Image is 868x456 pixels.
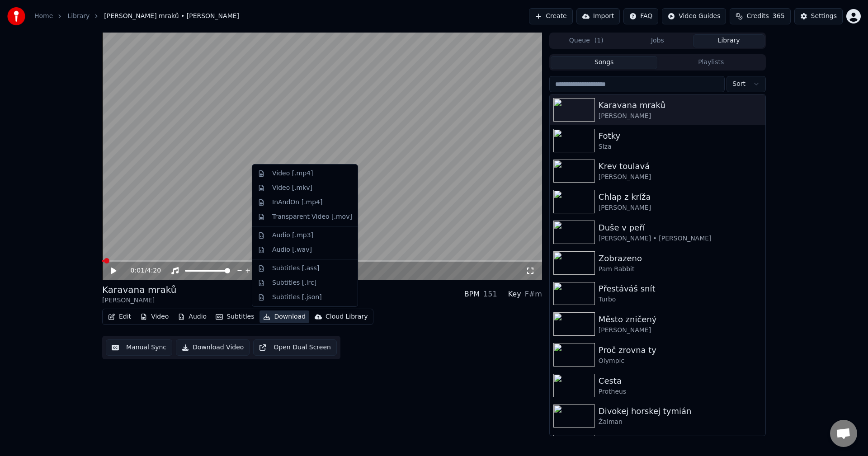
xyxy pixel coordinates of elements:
div: Otevřený chat [830,420,857,447]
button: Edit [104,310,135,323]
button: Video Guides [662,8,726,24]
div: Key [508,289,521,300]
button: Subtitles [212,310,258,323]
div: Audio [.mp3] [272,231,313,240]
span: Sort [732,80,745,89]
button: Songs [551,56,658,69]
div: Duše v peří [599,221,762,234]
button: Manual Sync [106,339,172,356]
div: Settings [811,12,837,21]
div: Proč zrovna ty [599,344,762,357]
div: Karavana mraků [599,99,762,112]
a: Library [67,12,90,21]
div: [PERSON_NAME] [599,326,762,335]
div: [PERSON_NAME] [599,112,762,121]
div: Video [.mp4] [272,169,313,178]
div: Audio [.wav] [272,245,312,254]
button: Queue [551,34,622,47]
button: Video [137,310,172,323]
div: Olympic [599,357,762,366]
span: Credits [746,12,769,21]
span: ( 1 ) [594,36,604,45]
div: Krev toulavá [599,160,762,173]
div: Město zničený [599,313,762,326]
a: Home [34,12,53,21]
div: BPM [464,289,480,300]
div: Subtitles [.lrc] [272,278,316,287]
button: Download [259,310,309,323]
button: Create [529,8,573,24]
button: Jobs [622,34,693,47]
div: Transparent Video [.mov] [272,212,352,221]
div: 151 [483,289,497,300]
button: Open Dual Screen [253,339,337,356]
div: [PERSON_NAME] [102,296,176,305]
div: Slza [599,142,762,151]
span: 4:20 [147,266,161,275]
div: Subtitles [.json] [272,293,322,302]
div: [PERSON_NAME] • [PERSON_NAME] [599,234,762,243]
button: Download Video [176,339,250,356]
button: FAQ [623,8,658,24]
div: Pam Rabbit [599,265,762,274]
div: Cesta [599,375,762,387]
div: Divokej horskej tymián [599,405,762,418]
span: 365 [773,12,785,21]
button: Playlists [657,56,764,69]
nav: breadcrumb [34,12,239,21]
div: / [131,266,152,275]
div: Turbo [599,295,762,304]
div: Přestáváš snít [599,282,762,295]
button: Import [576,8,620,24]
div: Zobrazeno [599,252,762,265]
span: [PERSON_NAME] mraků • [PERSON_NAME] [104,12,239,21]
div: Cloud Library [325,312,368,321]
div: Chlap z kríža [599,191,762,203]
div: InAndOn [.mp4] [272,198,323,207]
div: Karavana mraků [102,283,176,296]
button: Audio [174,310,210,323]
button: Library [693,34,764,47]
span: 0:01 [131,266,145,275]
div: Protheus [599,387,762,396]
img: youka [7,7,25,25]
div: Fotky [599,130,762,142]
div: [PERSON_NAME] [599,203,762,212]
div: Žalman [599,418,762,427]
div: Video [.mkv] [272,183,312,193]
div: Subtitles [.ass] [272,264,319,273]
button: Credits365 [730,8,790,24]
div: [PERSON_NAME] [599,173,762,182]
button: Settings [794,8,843,24]
div: F#m [525,289,542,300]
